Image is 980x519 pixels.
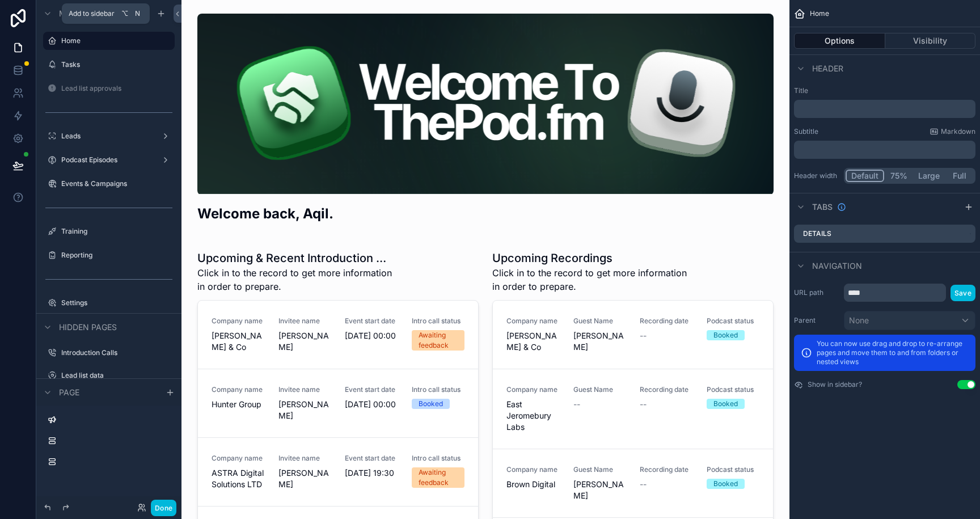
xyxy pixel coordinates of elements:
[61,60,168,69] label: Tasks
[794,171,839,180] label: Header width
[808,380,862,389] label: Show in sidebar?
[61,348,168,357] label: Introduction Calls
[945,170,974,182] button: Full
[61,155,152,164] label: Podcast Episodes
[61,298,168,307] label: Settings
[61,132,152,141] label: Leads
[951,285,975,301] button: Save
[794,316,839,325] label: Parent
[61,84,168,93] label: Lead list approvals
[151,500,176,516] button: Done
[61,36,168,45] label: Home
[69,9,115,18] span: Add to sidebar
[61,371,168,380] label: Lead list data
[810,9,829,18] span: Home
[812,201,833,213] span: Tabs
[794,141,975,159] div: scrollable content
[803,229,831,238] label: Details
[812,63,843,74] span: Header
[794,100,975,118] div: scrollable content
[59,322,117,333] span: Hidden pages
[61,179,168,188] label: Events & Campaigns
[59,8,83,19] span: Menu
[794,33,885,49] button: Options
[36,406,181,482] div: scrollable content
[941,127,975,136] span: Markdown
[133,9,142,18] span: N
[120,9,129,18] span: ⌥
[59,387,79,398] span: Page
[817,339,969,366] p: You can now use drag and drop to re-arrange pages and move them to and from folders or nested views
[812,260,862,272] span: Navigation
[794,288,839,297] label: URL path
[930,127,975,136] a: Markdown
[846,170,884,182] button: Default
[885,33,976,49] button: Visibility
[61,227,168,236] label: Training
[849,315,869,326] span: None
[61,251,168,260] label: Reporting
[794,127,818,136] label: Subtitle
[884,170,913,182] button: 75%
[794,86,975,95] label: Title
[913,170,945,182] button: Large
[844,311,975,330] button: None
